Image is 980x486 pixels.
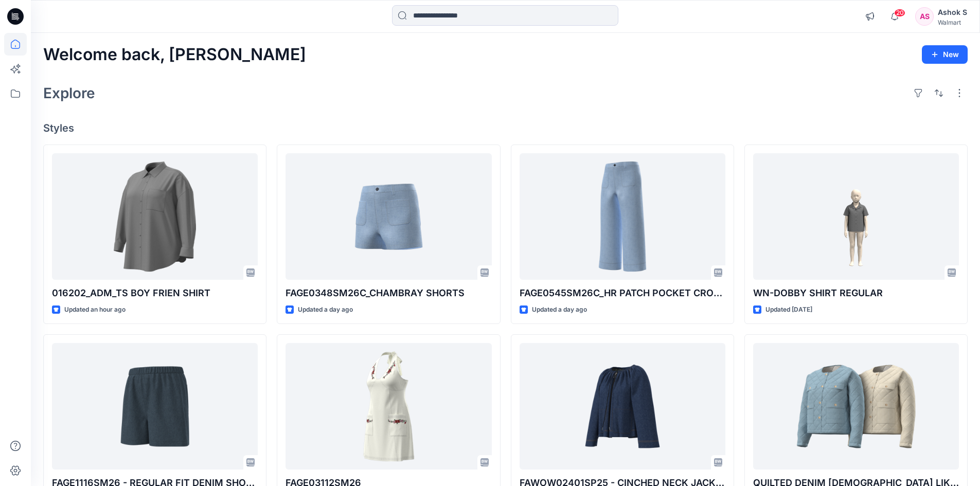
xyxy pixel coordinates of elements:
a: WN-DOBBY SHIRT REGULAR [753,153,959,280]
a: 016202_ADM_TS BOY FRIEN SHIRT [52,153,258,280]
p: Updated a day ago [298,304,353,315]
p: Updated a day ago [532,304,587,315]
div: AS [915,7,934,26]
a: FAGE0348SM26C_CHAMBRAY SHORTS [286,153,491,280]
p: Updated an hour ago [64,304,126,315]
h2: Explore [43,85,95,101]
p: 016202_ADM_TS BOY FRIEN SHIRT [52,286,258,300]
p: Updated [DATE] [765,304,812,315]
a: FAGE0545SM26C_HR PATCH POCKET CROPPED WIDE LEG [520,153,725,280]
h2: Welcome back, [PERSON_NAME] [43,45,306,64]
a: FAWOW02401SP25 - CINCHED NECK JACKET [520,343,725,470]
a: FAGE1116SM26 - REGULAR FIT DENIM SHORTS [52,343,258,470]
div: Walmart [938,19,967,26]
p: FAGE0545SM26C_HR PATCH POCKET CROPPED WIDE LEG [520,286,725,300]
a: FAGE03112SM26 [286,343,491,470]
a: QUILTED DENIM LADY LIKE JACKET [753,343,959,470]
button: New [922,45,968,64]
p: FAGE0348SM26C_CHAMBRAY SHORTS [286,286,491,300]
span: 20 [894,9,905,17]
p: WN-DOBBY SHIRT REGULAR [753,286,959,300]
h4: Styles [43,122,968,134]
div: Ashok S [938,6,967,19]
